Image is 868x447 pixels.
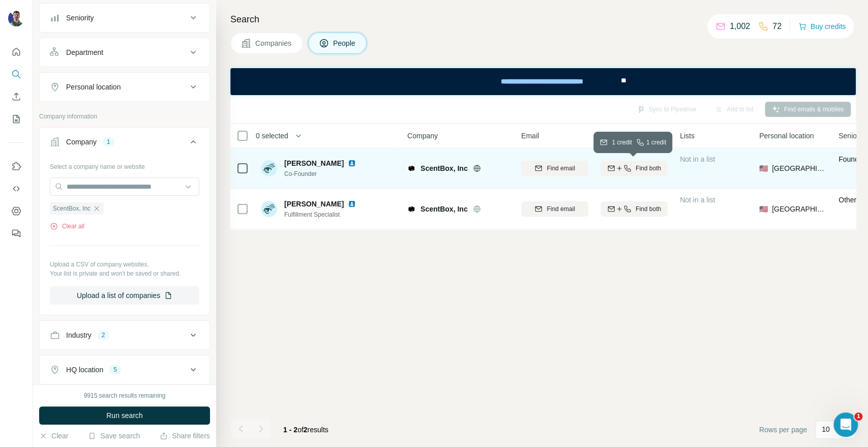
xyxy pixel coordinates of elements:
button: Enrich CSV [8,87,24,106]
p: Upload a CSV of company websites. [50,260,199,269]
button: Company1 [40,130,209,158]
span: Mobile [601,131,621,141]
div: Department [66,47,103,57]
iframe: Banner [230,68,856,95]
button: Search [8,65,24,83]
button: Clear all [50,222,84,231]
img: LinkedIn logo [348,159,356,167]
span: [PERSON_NAME] [284,158,344,168]
p: Company information [39,112,210,121]
span: Find email [547,164,575,173]
span: Founder [839,155,865,163]
div: Personal location [66,82,121,92]
img: Avatar [261,160,277,176]
span: People [333,38,356,48]
span: [GEOGRAPHIC_DATA] [772,163,826,173]
span: [GEOGRAPHIC_DATA] [772,204,826,214]
span: Other [839,196,856,204]
img: Avatar [8,10,24,26]
span: [PERSON_NAME] [284,199,344,209]
span: Companies [255,38,292,48]
div: Seniority [66,13,94,23]
img: Logo of ScentBox, Inc [407,205,415,213]
img: LinkedIn logo [348,200,356,208]
h4: Search [230,12,856,26]
span: Not in a list [680,196,715,204]
div: 2 [98,331,109,340]
button: Feedback [8,224,24,243]
div: Industry [66,330,92,340]
button: Save search [88,431,140,441]
span: 🇺🇸 [759,204,768,214]
button: Find both [601,201,668,217]
button: Clear [39,431,68,441]
span: Find both [636,164,661,173]
button: Quick start [8,43,24,61]
button: Use Surfe on LinkedIn [8,157,24,175]
button: Use Surfe API [8,180,24,198]
button: Upload a list of companies [50,286,199,305]
span: 2 [304,426,308,434]
span: Seniority [839,131,866,141]
span: 1 - 2 [283,426,297,434]
div: 9915 search results remaining [84,391,166,400]
iframe: Intercom live chat [833,412,858,437]
span: Company [407,131,438,141]
span: 🇺🇸 [759,163,768,173]
button: Industry2 [40,323,209,347]
span: 0 selected [256,131,288,141]
button: HQ location5 [40,357,209,382]
span: of [297,426,304,434]
p: Your list is private and won't be saved or shared. [50,269,199,278]
button: Run search [39,406,210,425]
span: ScentBox, Inc [421,204,468,214]
button: Find email [521,161,588,176]
span: Lists [680,131,695,141]
button: Buy credits [798,19,846,34]
span: Find both [636,204,661,214]
button: Find both [601,161,668,176]
span: Co-Founder [284,169,360,178]
p: 72 [772,20,782,33]
span: ScentBox, Inc [421,163,468,173]
span: Find email [547,204,575,214]
span: Rows per page [759,425,807,435]
img: Logo of ScentBox, Inc [407,164,415,172]
div: HQ location [66,365,103,375]
span: ScentBox, Inc [53,204,91,213]
p: 1,002 [730,20,750,33]
button: Seniority [40,6,209,30]
span: 1 [854,412,862,421]
span: results [283,426,328,434]
div: Select a company name or website [50,158,199,171]
span: Personal location [759,131,814,141]
button: Dashboard [8,202,24,220]
span: Not in a list [680,155,715,163]
p: 10 [822,424,830,434]
div: Company [66,137,97,147]
button: Department [40,40,209,65]
button: My lists [8,110,24,128]
span: Fulfillment Specialist [284,210,360,219]
div: 1 [103,137,114,146]
span: Email [521,131,539,141]
button: Personal location [40,75,209,99]
button: Share filters [160,431,210,441]
img: Avatar [261,201,277,217]
button: Find email [521,201,588,217]
span: Run search [106,410,143,421]
div: 5 [109,365,121,374]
